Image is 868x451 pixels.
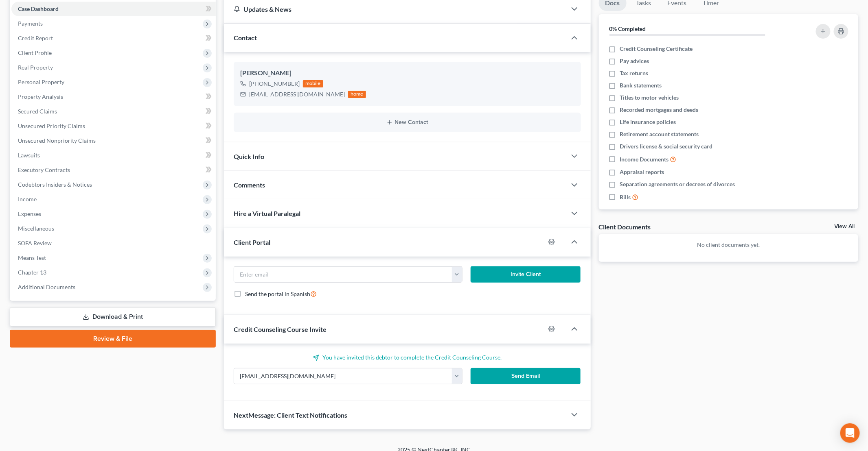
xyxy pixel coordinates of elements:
[249,80,300,88] div: [PHONE_NUMBER]
[11,31,216,46] a: Credit Report
[599,222,651,231] div: Client Documents
[18,269,46,276] span: Chapter 13
[18,152,40,159] span: Lawsuits
[10,330,216,348] a: Review & File
[18,240,52,246] span: SOFA Review
[18,20,43,27] span: Payments
[234,267,452,282] input: Enter email
[234,5,557,13] div: Updates & News
[234,238,270,246] span: Client Portal
[234,411,347,419] span: NextMessage: Client Text Notifications
[620,168,664,176] span: Appraisal reports
[18,5,59,12] span: Case Dashboard
[620,45,693,53] span: Credit Counseling Certificate
[234,34,257,41] span: Contact
[234,368,452,384] input: Enter email
[348,91,366,98] div: home
[18,64,53,71] span: Real Property
[18,225,54,232] span: Miscellaneous
[234,181,265,189] span: Comments
[620,118,676,126] span: Life insurance policies
[840,423,860,443] div: Open Intercom Messenger
[234,209,300,217] span: Hire a Virtual Paralegal
[620,180,735,188] span: Separation agreements or decrees of divorces
[18,210,41,217] span: Expenses
[18,181,92,188] span: Codebtors Insiders & Notices
[18,283,75,290] span: Additional Documents
[835,224,855,229] a: View All
[605,241,852,249] p: No client documents yet.
[234,153,264,160] span: Quick Info
[11,2,216,16] a: Case Dashboard
[18,196,37,203] span: Income
[11,89,216,104] a: Property Analysis
[303,80,323,87] div: mobile
[10,307,216,327] a: Download & Print
[11,119,216,133] a: Unsecured Priority Claims
[18,93,63,100] span: Property Analysis
[18,78,64,85] span: Personal Property
[11,148,216,163] a: Lawsuits
[620,193,631,201] span: Bills
[620,130,699,138] span: Retirement account statements
[620,57,649,65] span: Pay advices
[245,290,310,297] span: Send the portal in Spanish
[11,236,216,251] a: SOFA Review
[620,81,662,89] span: Bank statements
[249,90,345,98] div: [EMAIL_ADDRESS][DOMAIN_NAME]
[11,133,216,148] a: Unsecured Nonpriority Claims
[471,368,581,384] button: Send Email
[620,69,649,77] span: Tax returns
[11,104,216,119] a: Secured Claims
[620,142,713,150] span: Drivers license & social security card
[18,166,70,173] span: Executory Contracts
[620,106,699,114] span: Recorded mortgages and deeds
[18,108,57,115] span: Secured Claims
[18,122,85,129] span: Unsecured Priority Claims
[18,49,52,56] span: Client Profile
[240,119,574,126] button: New Contact
[18,254,46,261] span: Means Test
[609,25,646,32] strong: 0% Completed
[620,94,679,102] span: Titles to motor vehicles
[471,266,581,283] button: Invite Client
[234,325,327,333] span: Credit Counseling Course Invite
[18,137,96,144] span: Unsecured Nonpriority Claims
[11,163,216,177] a: Executory Contracts
[18,35,53,41] span: Credit Report
[234,353,581,362] p: You have invited this debtor to complete the Credit Counseling Course.
[620,155,669,163] span: Income Documents
[240,68,574,78] div: [PERSON_NAME]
